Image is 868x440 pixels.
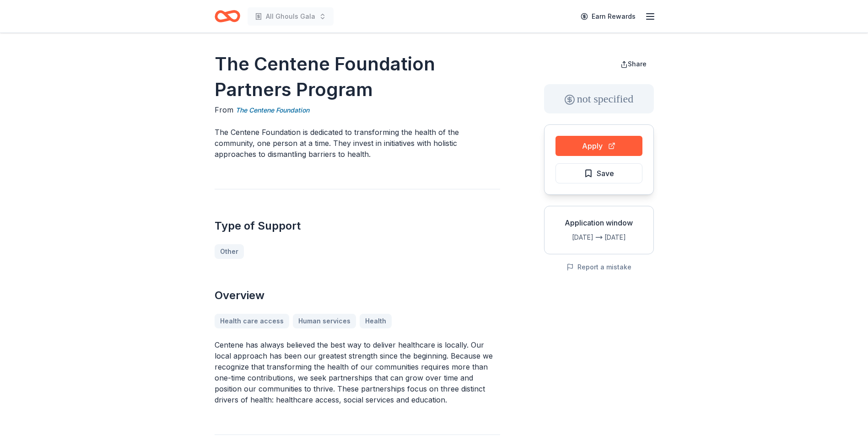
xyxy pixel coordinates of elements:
h1: The Centene Foundation Partners Program [215,51,500,102]
a: Earn Rewards [575,8,641,25]
button: Report a mistake [566,262,631,273]
button: All Ghouls Gala [248,7,334,26]
div: Application window [552,217,646,228]
p: The Centene Foundation is dedicated to transforming the health of the community, one person at a ... [215,127,500,160]
span: Save [597,167,614,179]
button: Save [555,163,642,183]
div: [DATE] [552,232,593,243]
div: [DATE] [604,232,646,243]
a: Other [215,244,244,259]
button: Share [613,55,654,73]
a: The Centene Foundation [236,105,309,116]
div: not specified [544,84,654,113]
a: Home [215,5,240,27]
button: Apply [555,136,642,156]
h2: Type of Support [215,219,500,233]
div: From [215,104,500,116]
span: Share [628,60,647,68]
p: Centene has always believed the best way to deliver healthcare is locally. Our local approach has... [215,339,500,405]
span: All Ghouls Gala [266,11,315,22]
h2: Overview [215,288,500,303]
